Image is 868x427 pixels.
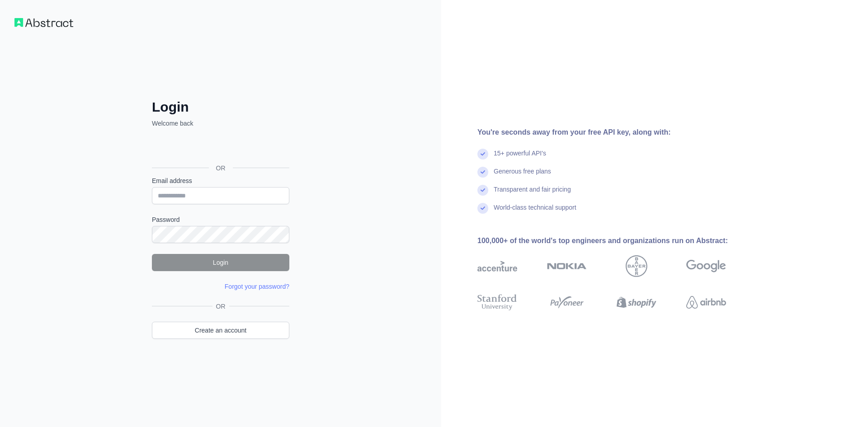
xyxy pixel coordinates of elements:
[477,185,488,196] img: check mark
[209,164,233,173] span: OR
[547,292,587,312] img: payoneer
[152,119,289,128] p: Welcome back
[152,99,289,115] h2: Login
[152,254,289,271] button: Login
[686,292,726,312] img: airbnb
[494,185,571,203] div: Transparent and fair pricing
[152,215,289,224] label: Password
[477,127,755,138] div: You're seconds away from your free API key, along with:
[477,149,488,160] img: check mark
[547,255,587,277] img: nokia
[477,255,517,277] img: accenture
[225,283,289,290] a: Forgot your password?
[152,176,289,185] label: Email address
[152,322,289,339] a: Create an account
[494,167,551,185] div: Generous free plans
[626,255,647,277] img: bayer
[14,18,73,27] img: Workflow
[617,292,656,312] img: shopify
[494,149,546,167] div: 15+ powerful API's
[494,203,576,221] div: World-class technical support
[686,255,726,277] img: google
[477,203,488,214] img: check mark
[477,235,755,246] div: 100,000+ of the world's top engineers and organizations run on Abstract:
[477,167,488,178] img: check mark
[477,292,517,312] img: stanford university
[212,302,229,311] span: OR
[147,138,292,158] iframe: Sign in with Google Button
